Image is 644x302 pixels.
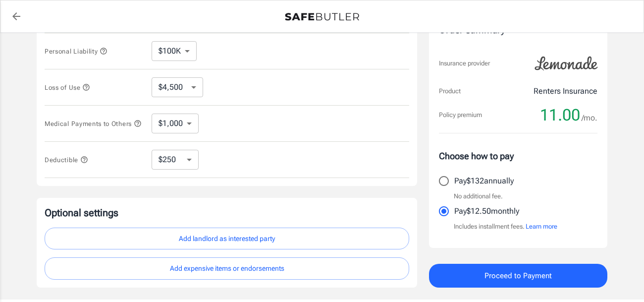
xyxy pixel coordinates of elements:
[6,6,26,26] a: back to quotes
[45,48,107,55] span: Personal Liability
[439,59,490,68] p: Insurance provider
[45,156,88,164] span: Deductible
[439,110,482,120] p: Policy premium
[45,257,409,280] button: Add expensive items or endorsements
[439,86,461,96] p: Product
[454,191,503,201] p: No additional fee.
[45,154,88,166] button: Deductible
[45,120,142,127] span: Medical Payments to Others
[45,45,107,57] button: Personal Liability
[429,264,607,288] button: Proceed to Payment
[454,205,519,217] p: Pay $12.50 monthly
[529,50,603,77] img: Lemonade
[45,118,142,129] button: Medical Payments to Others
[484,269,552,282] span: Proceed to Payment
[454,222,557,232] p: Includes installment fees.
[285,13,359,21] img: Back to quotes
[540,105,580,125] span: 11.00
[439,149,597,163] p: Choose how to pay
[526,222,557,232] button: Learn more
[45,84,90,91] span: Loss of Use
[45,228,409,250] button: Add landlord as interested party
[454,175,514,187] p: Pay $132 annually
[534,85,597,97] p: Renters Insurance
[45,206,409,220] p: Optional settings
[582,111,597,125] span: /mo.
[45,81,90,93] button: Loss of Use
